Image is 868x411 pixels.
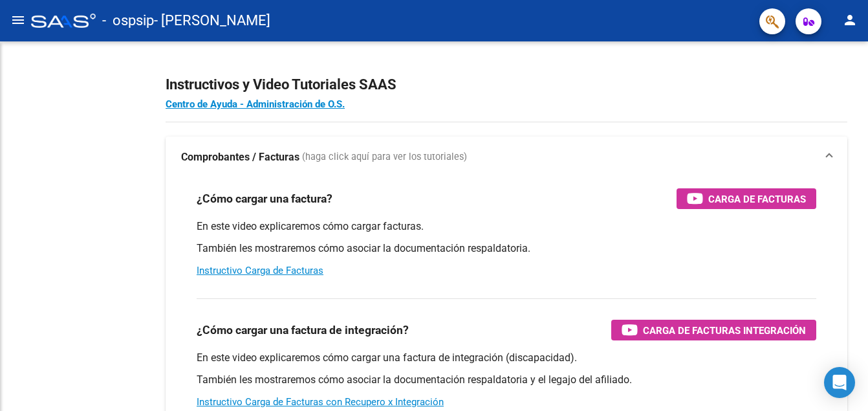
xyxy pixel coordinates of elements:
[166,98,345,110] a: Centro de Ayuda - Administración de O.S.
[102,6,154,35] span: - ospsip
[197,241,816,256] p: También les mostraremos cómo asociar la documentación respaldatoria.
[611,320,816,340] button: Carga de Facturas Integración
[197,351,816,365] p: En este video explicaremos cómo cargar una factura de integración (discapacidad).
[166,137,847,178] mat-expansion-panel-header: Comprobantes / Facturas (haga click aquí para ver los tutoriales)
[842,12,858,28] mat-icon: person
[677,188,816,209] button: Carga de Facturas
[10,12,26,28] mat-icon: menu
[197,373,816,387] p: También les mostraremos cómo asociar la documentación respaldatoria y el legajo del afiliado.
[197,396,444,408] a: Instructivo Carga de Facturas con Recupero x Integración
[302,150,467,164] span: (haga click aquí para ver los tutoriales)
[708,191,806,207] span: Carga de Facturas
[166,72,847,97] h2: Instructivos y Video Tutoriales SAAS
[181,150,299,164] strong: Comprobantes / Facturas
[197,190,332,208] h3: ¿Cómo cargar una factura?
[197,219,816,234] p: En este video explicaremos cómo cargar facturas.
[154,6,270,35] span: - [PERSON_NAME]
[197,321,409,339] h3: ¿Cómo cargar una factura de integración?
[197,265,323,276] a: Instructivo Carga de Facturas
[643,322,806,339] span: Carga de Facturas Integración
[824,367,855,398] div: Open Intercom Messenger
